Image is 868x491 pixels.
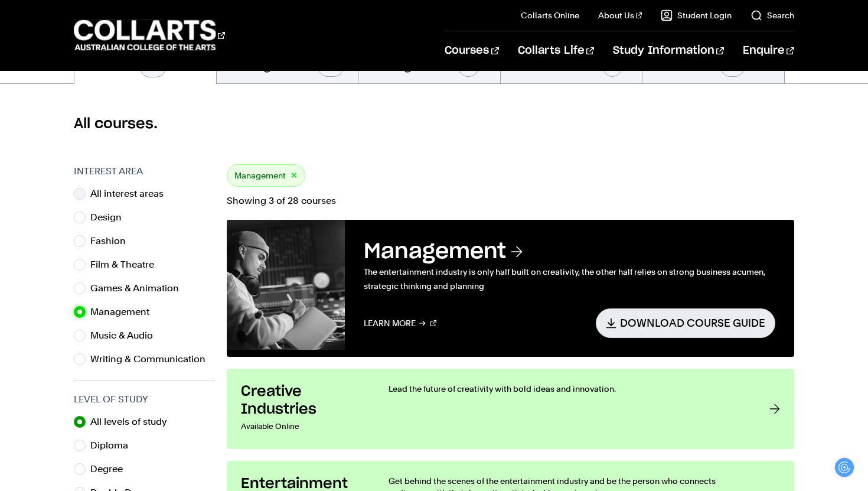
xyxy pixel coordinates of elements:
a: Download Course Guide [596,308,775,337]
label: Fashion [90,233,135,249]
label: Games & Animation [90,280,188,297]
label: Design [90,209,131,226]
p: Available Online [241,418,365,435]
h3: Management [364,239,775,265]
label: Management [90,304,159,320]
label: All levels of study [90,414,177,430]
div: Management [227,164,305,187]
label: Music & Audio [90,327,162,344]
button: × [291,169,298,183]
a: Collarts Online [521,9,579,21]
h2: All courses. [74,115,794,134]
label: Film & Theatre [90,256,164,273]
a: Courses [445,31,498,70]
h3: Level of Study [74,392,215,407]
label: Writing & Communication [90,351,215,368]
p: Showing 3 of 28 courses [227,196,794,206]
a: Search [750,9,794,21]
a: About Us [598,9,642,21]
a: Learn More [364,308,436,337]
p: The entertainment industry is only half built on creativity, the other half relies on strong busi... [364,265,775,293]
label: All interest areas [90,186,173,202]
h3: Interest Area [74,164,215,178]
p: Lead the future of creativity with bold ideas and innovation. [389,383,746,395]
img: Management [227,220,345,350]
a: Study Information [613,31,724,70]
a: Collarts Life [518,31,594,70]
label: Degree [90,461,132,477]
label: Diploma [90,437,138,454]
a: Creative Industries Available Online Lead the future of creativity with bold ideas and innovation. [227,369,794,449]
div: Go to homepage [74,18,225,52]
a: Student Login [661,9,732,21]
a: Enquire [743,31,794,70]
h3: Creative Industries [241,383,365,418]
